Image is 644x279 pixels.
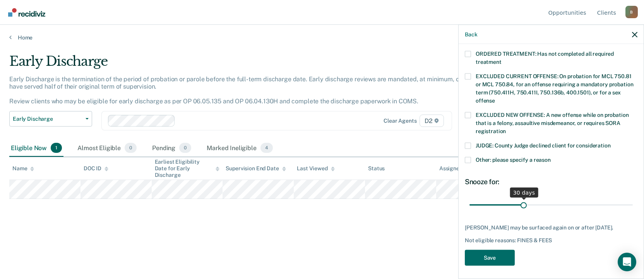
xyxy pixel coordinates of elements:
[476,156,551,163] span: Other: please specify a reason
[465,224,637,231] div: [PERSON_NAME] may be surfaced again on or after [DATE].
[226,165,286,172] div: Supervision End Date
[260,143,273,153] span: 4
[476,50,614,65] span: ORDERED TREATMENT: Has not completed all required treatment
[420,115,444,127] span: D2
[9,140,63,157] div: Eligible Now
[9,75,490,105] p: Early Discharge is the termination of the period of probation or parole before the full-term disc...
[76,140,138,157] div: Almost Eligible
[625,6,638,18] div: B
[155,159,220,178] div: Earliest Eligibility Date for Early Discharge
[125,143,137,153] span: 0
[205,140,274,157] div: Marked Ineligible
[618,253,636,271] div: Open Intercom Messenger
[297,165,334,172] div: Last Viewed
[465,31,477,38] button: Back
[465,250,515,265] button: Save
[510,187,538,197] div: 30 days
[12,165,34,172] div: Name
[51,143,62,153] span: 1
[13,116,82,122] span: Early Discharge
[8,8,45,17] img: Recidiviz
[465,237,637,244] div: Not eligible reasons: FINES & FEES
[9,34,635,41] a: Home
[625,6,638,18] button: Profile dropdown button
[476,73,633,103] span: EXCLUDED CURRENT OFFENSE: On probation for MCL 750.81 or MCL 750.84, for an offense requiring a m...
[465,177,637,186] div: Snooze for:
[368,165,385,172] div: Status
[476,142,611,148] span: JUDGE: County Judge declined client for consideration
[384,118,416,124] div: Clear agents
[84,165,108,172] div: DOC ID
[179,143,191,153] span: 0
[439,165,476,172] div: Assigned to
[9,53,492,75] div: Early Discharge
[151,140,193,157] div: Pending
[476,111,629,134] span: EXCLUDED NEW OFFENSE: A new offense while on probation that is a felony, assaultive misdemeanor, ...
